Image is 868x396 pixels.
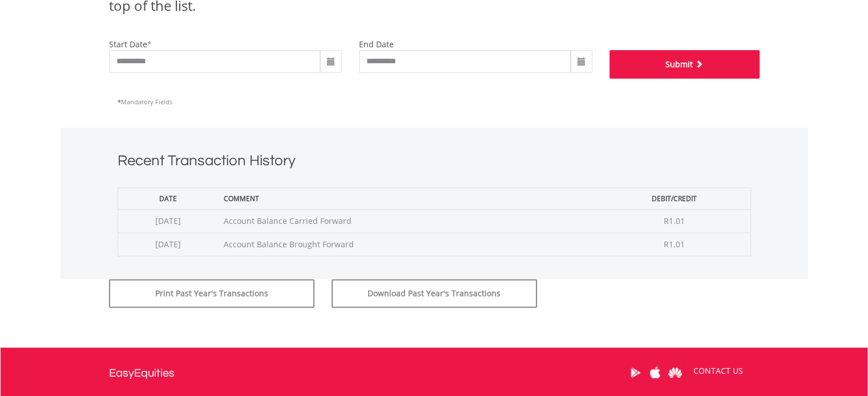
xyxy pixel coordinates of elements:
td: [DATE] [118,209,218,232]
label: end date [359,39,394,50]
button: Download Past Year's Transactions [332,279,537,308]
td: Account Balance Brought Forward [218,232,598,256]
span: R1.01 [664,239,685,250]
th: Date [118,187,218,209]
span: R1.01 [664,215,685,226]
a: Apple [645,355,665,390]
a: Huawei [665,355,685,390]
th: Comment [218,187,598,209]
button: Submit [609,50,760,79]
span: Mandatory Fields [118,97,172,106]
label: start date [109,39,147,50]
td: Account Balance Carried Forward [218,209,598,232]
td: [DATE] [118,232,218,256]
a: CONTACT US [685,355,751,387]
h1: Recent Transaction History [118,150,751,176]
th: Debit/Credit [598,187,750,209]
a: Google Play [625,355,645,390]
button: Print Past Year's Transactions [109,279,314,308]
